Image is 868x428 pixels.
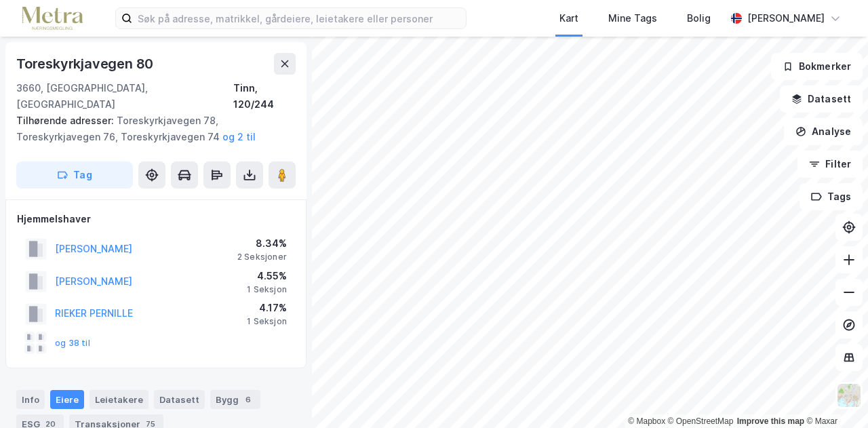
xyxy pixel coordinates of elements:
input: Søk på adresse, matrikkel, gårdeiere, leietakere eller personer [132,8,466,28]
button: Datasett [780,85,863,113]
a: Improve this map [737,416,804,426]
div: 4.17% [247,300,287,316]
a: Mapbox [628,416,665,426]
div: 2 Seksjoner [237,252,287,262]
iframe: Chat Widget [800,363,868,428]
div: 3660, [GEOGRAPHIC_DATA], [GEOGRAPHIC_DATA] [16,80,233,113]
div: Kontrollprogram for chat [800,363,868,428]
div: Toreskyrkjavegen 78, Toreskyrkjavegen 76, Toreskyrkjavegen 74 [16,113,285,145]
div: Datasett [154,390,205,409]
div: 6 [241,393,255,406]
div: Bolig [687,10,711,26]
div: Toreskyrkjavegen 80 [16,53,156,75]
div: Tinn, 120/244 [233,80,296,113]
div: 1 Seksjon [247,316,287,327]
div: Hjemmelshaver [17,211,295,227]
div: 4.55% [247,268,287,284]
div: Leietakere [90,390,149,409]
div: Kart [559,10,578,26]
span: Tilhørende adresser: [16,115,117,126]
div: [PERSON_NAME] [747,10,825,26]
button: Tag [16,161,133,189]
div: Eiere [50,390,84,409]
div: Bygg [210,390,260,409]
div: Info [16,390,45,409]
img: metra-logo.256734c3b2bbffee19d4.png [22,7,83,31]
button: Filter [797,151,863,178]
button: Tags [800,183,863,210]
div: 8.34% [237,235,287,252]
button: Bokmerker [771,53,863,80]
a: OpenStreetMap [668,416,734,426]
div: Mine Tags [608,10,657,26]
button: Analyse [784,118,863,145]
div: 1 Seksjon [247,284,287,295]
